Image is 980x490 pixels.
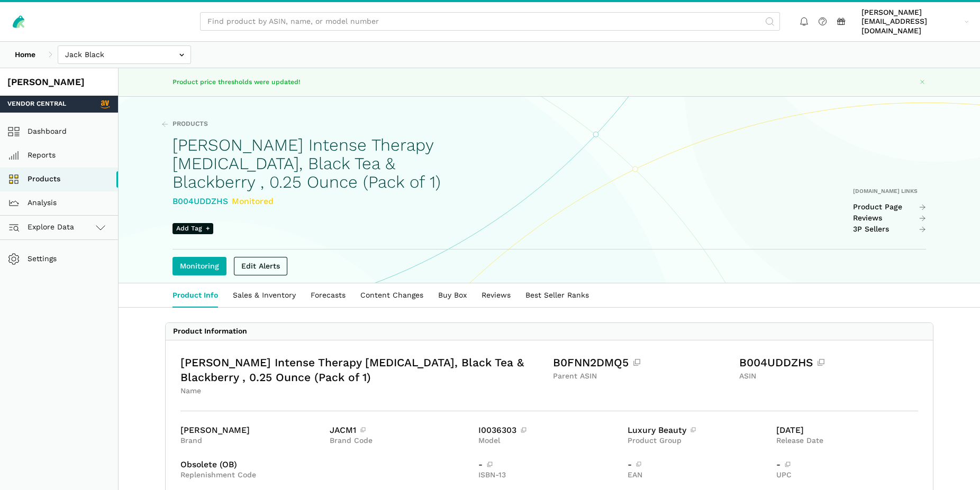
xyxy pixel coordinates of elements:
[173,77,448,87] p: Product price thresholds were updated!
[234,257,287,275] a: Edit Alerts
[861,8,961,36] span: [PERSON_NAME][EMAIL_ADDRESS][DOMAIN_NAME]
[628,436,769,446] div: Product Group
[853,202,927,212] a: Product Page
[628,460,769,469] div: -
[232,196,274,206] span: Monitored
[478,460,620,469] div: -
[225,283,303,308] a: Sales & Inventory
[353,283,431,308] a: Content Changes
[853,225,927,234] a: 3P Sellers
[58,45,191,64] input: Jack Black
[180,460,471,469] div: Obsolete (OB)
[330,426,471,434] div: JACM1
[173,327,247,336] div: Product Information
[916,76,929,89] button: Close
[853,214,927,223] a: Reviews
[776,470,918,480] div: UPC
[180,355,546,385] div: [PERSON_NAME] Intense Therapy [MEDICAL_DATA], Black Tea & Blackberry , 0.25 Ounce (Pack of 1)
[776,426,918,434] div: [DATE]
[165,283,225,308] a: Product Info
[518,283,596,308] a: Best Seller Ranks
[853,188,927,195] div: [DOMAIN_NAME] Links
[173,136,482,191] h1: [PERSON_NAME] Intense Therapy [MEDICAL_DATA], Black Tea & Blackberry , 0.25 Ounce (Pack of 1)
[11,221,74,234] span: Explore Data
[200,12,780,31] input: Find product by ASIN, name, or model number
[180,436,322,446] div: Brand
[474,283,518,308] a: Reviews
[553,355,732,370] div: B0FNN2DMQ5
[180,470,471,480] div: Replenishment Code
[161,119,208,129] a: Products
[553,372,732,381] div: Parent ASIN
[180,426,322,434] div: [PERSON_NAME]
[478,436,620,446] div: Model
[776,436,918,446] div: Release Date
[180,386,546,396] div: Name
[303,283,353,308] a: Forecasts
[173,195,482,208] div: B004UDDZHS
[739,372,918,381] div: ASIN
[330,436,471,446] div: Brand Code
[7,45,43,64] a: Home
[628,470,769,480] div: EAN
[739,355,918,370] div: B004UDDZHS
[7,99,66,109] span: Vendor Central
[7,76,111,89] div: [PERSON_NAME]
[776,460,918,469] div: -
[478,426,620,434] div: I0036303
[431,283,474,308] a: Buy Box
[173,119,208,129] span: Products
[858,6,973,38] a: [PERSON_NAME][EMAIL_ADDRESS][DOMAIN_NAME]
[173,223,213,234] span: Add Tag
[478,470,620,480] div: ISBN-13
[628,426,769,434] div: Luxury Beauty
[206,224,210,234] span: +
